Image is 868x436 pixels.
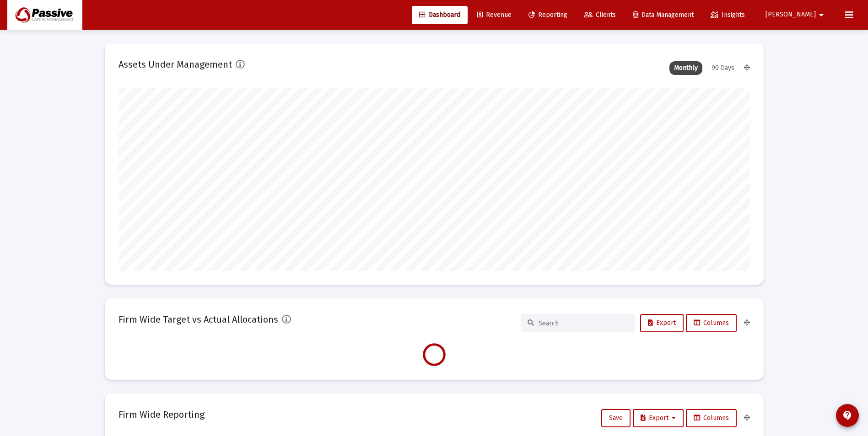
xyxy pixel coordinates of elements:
[584,11,616,19] span: Clients
[633,11,694,19] span: Data Management
[694,319,729,327] span: Columns
[528,11,567,19] span: Reporting
[539,319,628,327] input: Search
[633,409,684,427] button: Export
[703,6,752,24] a: Insights
[755,5,838,24] button: [PERSON_NAME]
[648,319,676,327] span: Export
[119,57,232,72] h2: Assets Under Management
[842,410,853,421] mat-icon: contact_support
[686,314,737,332] button: Columns
[669,61,702,75] div: Monthly
[419,11,460,19] span: Dashboard
[477,11,512,19] span: Revenue
[119,312,278,327] h2: Firm Wide Target vs Actual Allocations
[470,6,519,24] a: Revenue
[816,6,827,24] mat-icon: arrow_drop_down
[412,6,468,24] a: Dashboard
[707,61,739,75] div: 90 Days
[625,6,701,24] a: Data Management
[694,414,729,422] span: Columns
[14,6,75,24] img: Dashboard
[609,414,623,422] span: Save
[521,6,575,24] a: Reporting
[711,11,745,19] span: Insights
[766,11,816,19] span: [PERSON_NAME]
[641,414,676,422] span: Export
[601,409,631,427] button: Save
[640,314,684,332] button: Export
[686,409,737,427] button: Columns
[577,6,623,24] a: Clients
[119,407,205,422] h2: Firm Wide Reporting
